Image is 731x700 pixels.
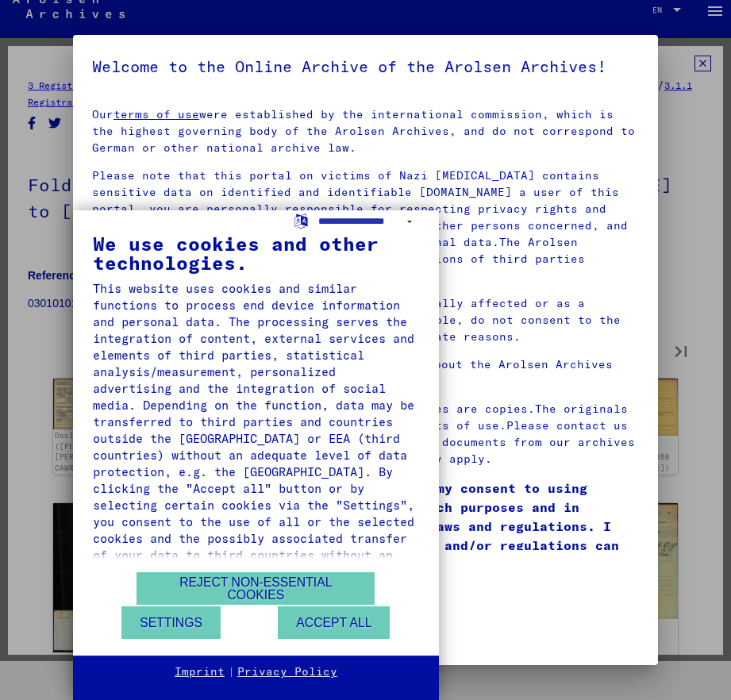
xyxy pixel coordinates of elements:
[278,606,390,639] button: Accept all
[175,664,225,680] a: Imprint
[93,234,419,272] div: We use cookies and other technologies.
[237,664,337,680] a: Privacy Policy
[121,606,221,639] button: Settings
[93,280,419,580] div: This website uses cookies and similar functions to process end device information and personal da...
[137,572,375,605] button: Reject non-essential cookies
